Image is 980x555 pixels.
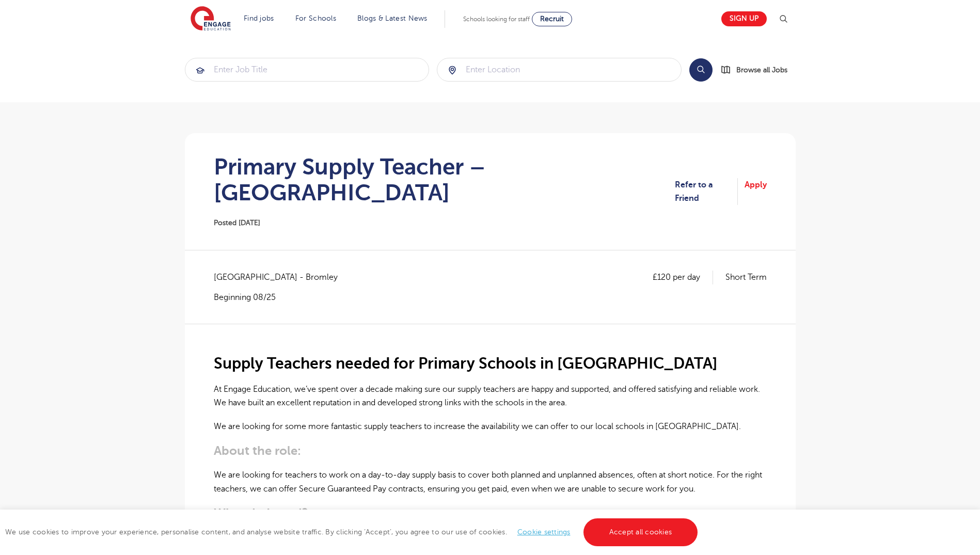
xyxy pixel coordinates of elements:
[437,58,682,82] div: Submit
[214,468,767,496] p: We are looking for teachers to work on a day-to-day supply basis to cover both planned and unplan...
[583,518,698,546] a: Accept all cookies
[185,58,429,81] input: Submit
[214,292,348,303] p: Beginning 08/25
[689,58,713,82] button: Search
[191,6,231,32] img: Engage Education
[721,11,767,26] a: Sign up
[214,355,767,372] h2: Supply Teachers needed for Primary Schools in [GEOGRAPHIC_DATA]
[653,271,713,284] p: £120 per day
[517,528,571,536] a: Cookie settings
[214,383,767,410] p: At Engage Education, we’ve spent over a decade making sure our supply teachers are happy and supp...
[532,12,572,26] a: Recruit
[745,178,767,205] a: Apply
[437,58,681,81] input: Submit
[540,15,564,23] span: Recruit
[725,271,767,284] p: Short Term
[675,178,738,205] a: Refer to a Friend
[5,528,700,536] span: We use cookies to improve your experience, personalise content, and analyse website traffic. By c...
[214,443,767,458] h3: About the role:
[214,420,767,433] p: We are looking for some more fantastic supply teachers to increase the availability we can offer ...
[295,14,336,22] a: For Schools
[463,15,530,23] span: Schools looking for staff
[721,64,796,76] a: Browse all Jobs
[185,58,430,82] div: Submit
[214,219,260,227] span: Posted [DATE]
[244,14,274,22] a: Find jobs
[214,271,348,284] span: [GEOGRAPHIC_DATA] - Bromley
[357,14,428,22] a: Blogs & Latest News
[214,506,767,520] h3: What do I need?
[736,64,787,76] span: Browse all Jobs
[214,154,675,205] h1: Primary Supply Teacher – [GEOGRAPHIC_DATA]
